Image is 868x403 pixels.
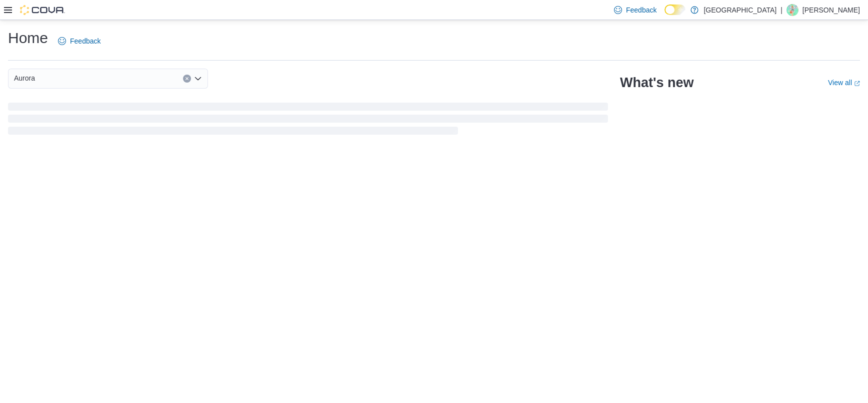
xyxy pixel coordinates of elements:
[183,75,191,83] button: Clear input
[828,79,860,87] a: View allExternal link
[854,81,860,87] svg: External link
[8,105,608,137] span: Loading
[194,75,202,83] button: Open list of options
[802,4,860,16] p: [PERSON_NAME]
[14,72,35,84] span: Aurora
[786,4,798,16] div: Natalie Frost
[20,5,65,15] img: Cova
[664,5,685,15] input: Dark Mode
[780,4,782,16] p: |
[620,75,693,91] h2: What's new
[703,4,776,16] p: [GEOGRAPHIC_DATA]
[664,15,665,16] span: Dark Mode
[54,31,104,51] a: Feedback
[626,5,656,15] span: Feedback
[8,28,48,48] h1: Home
[70,36,100,46] span: Feedback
